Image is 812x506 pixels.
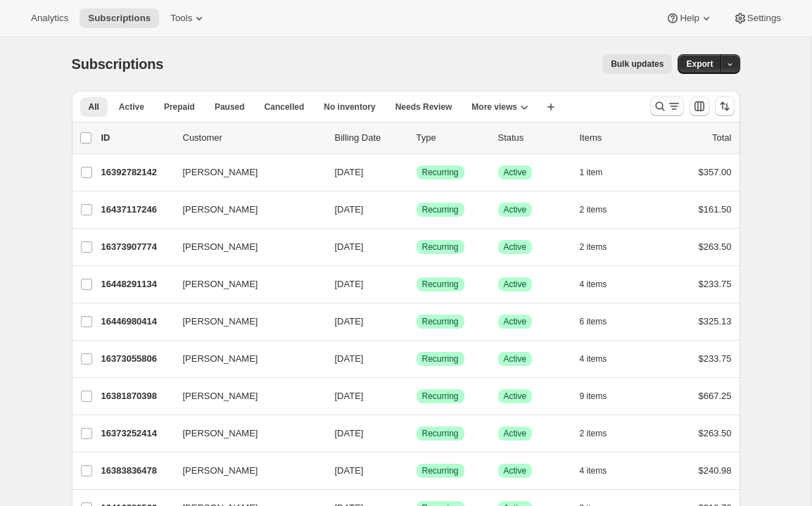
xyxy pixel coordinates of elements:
[183,131,324,145] p: Customer
[580,200,623,220] button: 2 items
[89,101,99,113] span: All
[119,101,144,113] span: Active
[335,316,364,327] span: [DATE]
[463,97,537,117] button: More views
[504,316,527,327] span: Active
[657,8,721,28] button: Help
[580,279,607,290] span: 4 items
[101,312,732,331] div: 16446980414[PERSON_NAME][DATE]SuccessRecurringSuccessActive6 items$325.13
[699,279,732,289] span: $233.75
[175,385,315,407] button: [PERSON_NAME]
[504,428,527,439] span: Active
[580,241,607,253] span: 2 items
[175,198,315,221] button: [PERSON_NAME]
[602,54,672,74] button: Bulk updates
[31,13,68,24] span: Analytics
[540,97,562,117] button: Create new view
[101,131,732,145] div: IDCustomerBilling DateTypeStatusItemsTotal
[265,101,305,113] span: Cancelled
[580,316,607,327] span: 6 items
[395,101,452,113] span: Needs Review
[215,101,245,113] span: Paused
[699,465,732,476] span: $240.98
[183,315,258,329] span: [PERSON_NAME]
[101,131,172,145] p: ID
[422,428,459,439] span: Recurring
[422,279,459,290] span: Recurring
[335,167,364,177] span: [DATE]
[183,464,258,478] span: [PERSON_NAME]
[580,312,623,331] button: 6 items
[175,422,315,445] button: [PERSON_NAME]
[580,461,623,481] button: 4 items
[170,13,192,24] span: Tools
[335,465,364,476] span: [DATE]
[175,460,315,482] button: [PERSON_NAME]
[504,241,527,253] span: Active
[471,101,517,113] span: More views
[101,237,732,257] div: 16373907774[PERSON_NAME][DATE]SuccessRecurringSuccessActive2 items$263.50
[712,131,731,145] p: Total
[504,465,527,476] span: Active
[680,13,699,24] span: Help
[164,101,195,113] span: Prepaid
[101,352,172,366] p: 16373055806
[686,58,713,70] span: Export
[699,316,732,327] span: $325.13
[101,389,172,403] p: 16381870398
[422,241,459,253] span: Recurring
[183,389,258,403] span: [PERSON_NAME]
[747,13,781,24] span: Settings
[324,101,375,113] span: No inventory
[504,279,527,290] span: Active
[580,163,618,182] button: 1 item
[611,58,664,70] span: Bulk updates
[101,461,732,481] div: 16383836478[PERSON_NAME][DATE]SuccessRecurringSuccessActive4 items$240.98
[175,348,315,370] button: [PERSON_NAME]
[699,241,732,252] span: $263.50
[335,279,364,289] span: [DATE]
[417,131,487,145] div: Type
[580,274,623,294] button: 4 items
[504,353,527,365] span: Active
[101,165,172,179] p: 16392782142
[580,131,650,145] div: Items
[498,131,569,145] p: Status
[101,315,172,329] p: 16446980414
[422,316,459,327] span: Recurring
[183,165,258,179] span: [PERSON_NAME]
[422,465,459,476] span: Recurring
[88,13,151,24] span: Subscriptions
[422,353,459,365] span: Recurring
[690,96,709,116] button: Customize table column order and visibility
[101,200,732,220] div: 16437117246[PERSON_NAME][DATE]SuccessRecurringSuccessActive2 items$161.50
[504,204,527,215] span: Active
[101,424,732,443] div: 16373252414[PERSON_NAME][DATE]SuccessRecurringSuccessActive2 items$263.50
[183,203,258,217] span: [PERSON_NAME]
[580,424,623,443] button: 2 items
[422,204,459,215] span: Recurring
[335,391,364,401] span: [DATE]
[335,353,364,364] span: [DATE]
[335,241,364,252] span: [DATE]
[580,204,607,215] span: 2 items
[101,203,172,217] p: 16437117246
[101,274,732,294] div: 16448291134[PERSON_NAME][DATE]SuccessRecurringSuccessActive4 items$233.75
[678,54,721,74] button: Export
[580,237,623,257] button: 2 items
[101,163,732,182] div: 16392782142[PERSON_NAME][DATE]SuccessRecurringSuccessActive1 item$357.00
[422,167,459,178] span: Recurring
[183,426,258,441] span: [PERSON_NAME]
[183,352,258,366] span: [PERSON_NAME]
[580,428,607,439] span: 2 items
[580,386,623,406] button: 9 items
[580,391,607,402] span: 9 items
[80,8,159,28] button: Subscriptions
[580,465,607,476] span: 4 items
[335,204,364,215] span: [DATE]
[504,167,527,178] span: Active
[422,391,459,402] span: Recurring
[101,277,172,291] p: 16448291134
[183,277,258,291] span: [PERSON_NAME]
[504,391,527,402] span: Active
